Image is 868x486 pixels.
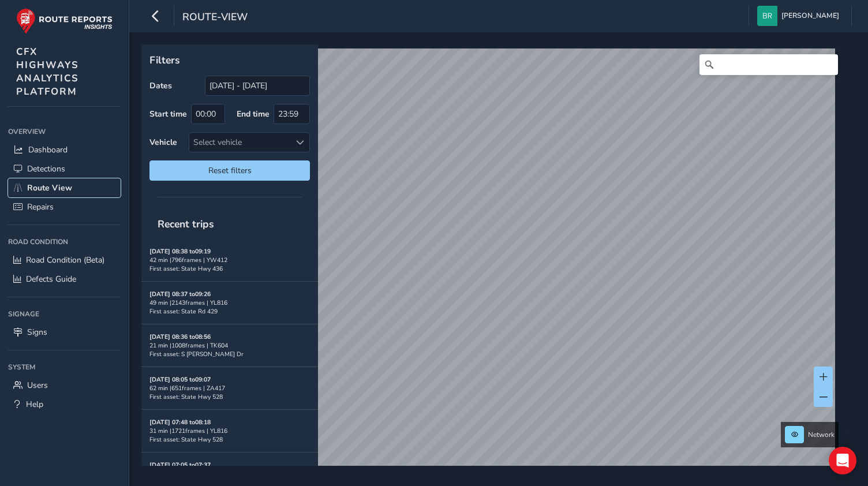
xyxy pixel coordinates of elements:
[16,45,79,98] span: CFX HIGHWAYS ANALYTICS PLATFORM
[28,144,68,155] span: Dashboard
[8,323,121,342] a: Signs
[8,178,121,197] a: Route View
[27,182,72,193] span: Route View
[149,160,310,181] button: Reset filters
[757,6,777,26] img: diamond-layout
[26,255,104,266] span: Road Condition (Beta)
[149,384,310,392] div: 62 min | 651 frames | ZA417
[8,159,121,178] a: Detections
[829,447,856,474] div: Open Intercom Messenger
[27,201,54,212] span: Repairs
[8,140,121,159] a: Dashboard
[149,332,211,341] strong: [DATE] 08:36 to 08:56
[27,163,65,174] span: Detections
[8,376,121,395] a: Users
[149,298,310,307] div: 49 min | 2143 frames | YL816
[149,435,223,444] span: First asset: State Hwy 528
[149,418,211,427] strong: [DATE] 07:48 to 08:18
[8,358,121,376] div: System
[149,375,211,384] strong: [DATE] 08:05 to 09:07
[149,461,211,469] strong: [DATE] 07:05 to 07:37
[808,430,835,439] span: Network
[149,109,187,119] label: Start time
[149,350,244,358] span: First asset: S [PERSON_NAME] Dr
[26,399,43,410] span: Help
[158,165,301,176] span: Reset filters
[757,6,843,26] button: [PERSON_NAME]
[149,341,310,350] div: 21 min | 1008 frames | TK604
[8,305,121,323] div: Signage
[8,251,121,270] a: Road Condition (Beta)
[237,109,270,119] label: End time
[149,264,223,273] span: First asset: State Hwy 436
[26,274,76,285] span: Defects Guide
[145,48,835,479] canvas: Map
[149,209,222,239] span: Recent trips
[781,6,839,26] span: [PERSON_NAME]
[8,233,121,251] div: Road Condition
[8,123,121,140] div: Overview
[8,395,121,414] a: Help
[8,197,121,216] a: Repairs
[27,380,48,391] span: Users
[149,307,218,316] span: First asset: State Rd 429
[149,247,211,256] strong: [DATE] 08:38 to 09:19
[27,327,47,338] span: Signs
[699,54,838,75] input: Search
[149,80,172,91] label: Dates
[149,137,177,148] label: Vehicle
[149,256,310,264] div: 42 min | 796 frames | YW412
[149,392,223,401] span: First asset: State Hwy 528
[149,290,211,298] strong: [DATE] 08:37 to 09:26
[189,133,290,152] div: Select vehicle
[182,10,248,26] span: route-view
[8,270,121,289] a: Defects Guide
[149,53,310,68] p: Filters
[16,8,113,34] img: rr logo
[149,427,310,435] div: 31 min | 1721 frames | YL816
